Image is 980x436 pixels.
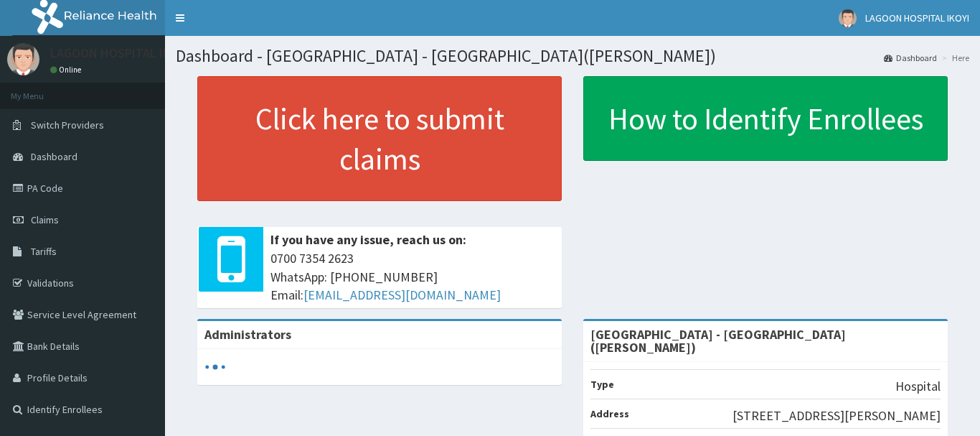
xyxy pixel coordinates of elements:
[31,150,77,163] span: Dashboard
[204,356,226,378] svg: audio-loading
[938,52,969,64] li: Here
[839,9,857,27] img: User Image
[31,213,59,226] span: Claims
[590,378,614,391] b: Type
[31,119,104,131] span: Switch Providers
[176,47,969,65] h1: Dashboard - [GEOGRAPHIC_DATA] - [GEOGRAPHIC_DATA]([PERSON_NAME])
[270,231,466,248] b: If you have any issue, reach us on:
[31,245,57,258] span: Tariffs
[583,76,948,161] a: How to Identify Enrollees
[50,47,189,60] p: LAGOON HOSPITAL IKOYI
[270,249,555,305] span: 0700 7354 2623 WhatsApp: [PHONE_NUMBER] Email:
[204,326,291,343] b: Administrators
[7,43,39,75] img: User Image
[303,287,501,303] a: [EMAIL_ADDRESS][DOMAIN_NAME]
[50,65,85,75] a: Online
[895,377,941,396] p: Hospital
[884,52,937,64] a: Dashboard
[590,407,629,420] b: Address
[590,326,846,356] strong: [GEOGRAPHIC_DATA] - [GEOGRAPHIC_DATA]([PERSON_NAME])
[732,407,941,425] p: [STREET_ADDRESS][PERSON_NAME]
[865,11,969,24] span: LAGOON HOSPITAL IKOYI
[197,76,562,201] a: Click here to submit claims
